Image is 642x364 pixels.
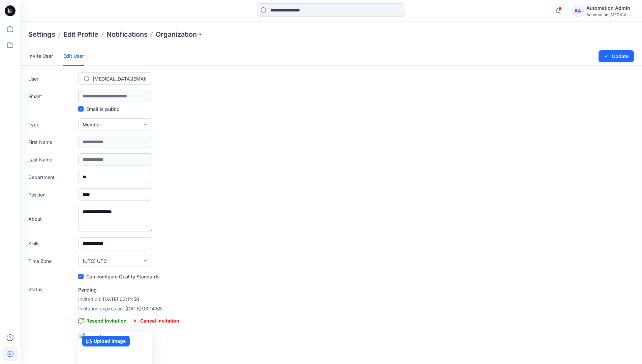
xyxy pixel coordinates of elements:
p: [DATE] 03:14:58 [78,295,179,303]
label: Department [28,174,75,181]
a: Edit User [63,47,84,66]
label: Status [28,286,75,293]
label: Time Zone [28,257,75,265]
span: Resend Invitation [78,317,127,325]
div: AA [572,5,584,17]
div: Automation [MEDICAL_DATA]... [586,12,634,17]
label: Email is public [78,105,119,113]
button: Update [599,50,634,62]
a: Notifications [106,30,148,39]
label: User [28,75,75,82]
a: Edit Profile [63,30,98,39]
p: [DATE] 03:14:58 [78,305,179,313]
button: (UTC) UTC [78,255,152,267]
label: Skills [28,240,75,247]
label: Type [28,121,75,128]
span: Member [83,121,101,128]
label: Upload image [82,336,130,346]
label: Last Name [28,156,75,163]
span: Cancel Invitation [132,317,179,325]
label: About [28,215,75,222]
span: Invitation expires on: [78,306,124,311]
p: Settings [28,30,55,39]
span: (UTC) UTC [83,257,107,265]
a: Invite User [28,47,53,65]
span: Invited on: [78,296,101,302]
label: Can configure Quality Standards [78,272,160,280]
label: First Name [28,139,75,146]
p: Pending [78,286,179,294]
button: Member [78,118,152,130]
div: Automation Admin [586,4,634,12]
label: Position [28,191,75,198]
label: Email [28,93,75,100]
